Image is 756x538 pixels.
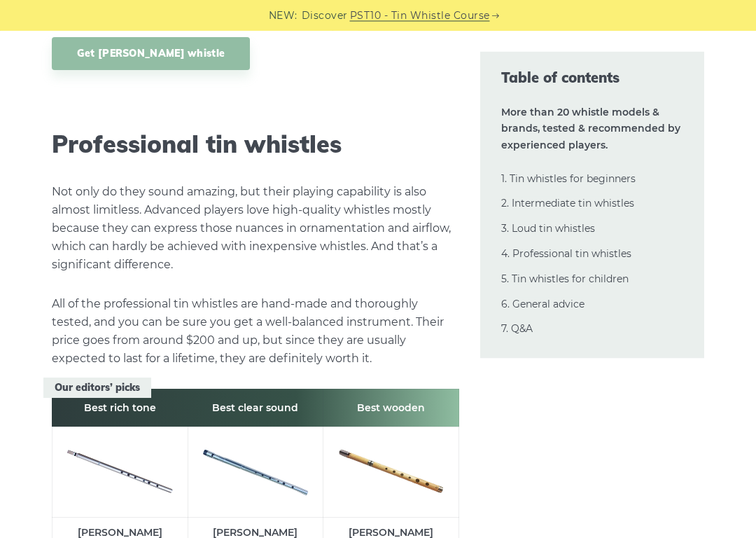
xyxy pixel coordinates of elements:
a: Get [PERSON_NAME] whistle [52,38,251,71]
a: 3. Loud tin whistles [501,222,595,235]
h2: Professional tin whistles [52,131,460,160]
p: Not only do they sound amazing, but their playing capability is also almost limitless. Advanced p... [52,184,460,275]
a: 7. Q&A [501,322,533,335]
img: Burke Tin Whistle Preview [202,435,309,506]
a: 2. Intermediate tin whistles [501,197,634,209]
strong: More than 20 whistle models & brands, tested & recommended by experienced players. [501,106,680,152]
img: McManus Tin Whistle Preview [337,435,444,506]
a: PST10 - Tin Whistle Course [350,8,490,24]
a: 1. Tin whistles for beginners [501,172,636,185]
span: Discover [302,8,348,24]
a: 5. Tin whistles for children [501,273,629,285]
th: Best rich tone [52,389,188,427]
th: Best wooden [323,389,459,427]
a: 6. General advice [501,298,584,310]
span: Our editors’ picks [43,378,151,399]
th: Best clear sound [188,389,323,427]
a: 4. Professional tin whistles [501,247,631,260]
img: Goldie tin whistle preview [66,435,174,506]
p: All of the professional tin whistles are hand-made and thoroughly tested, and you can be sure you... [52,296,460,368]
span: NEW: [269,8,297,24]
span: Table of contents [501,68,683,88]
